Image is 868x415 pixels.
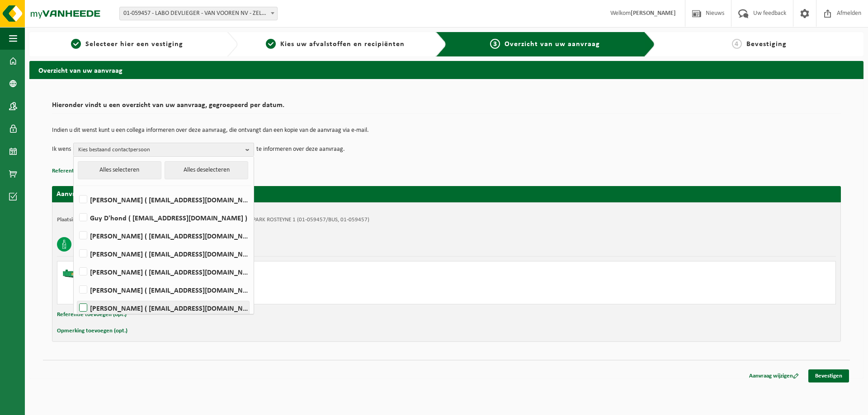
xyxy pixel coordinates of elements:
span: 3 [490,39,500,49]
p: Ik wens [52,143,71,156]
label: [PERSON_NAME] ( [EMAIL_ADDRESS][DOMAIN_NAME] ) [77,193,249,206]
button: Referentie toevoegen (opt.) [57,309,127,321]
p: te informeren over deze aanvraag. [256,143,345,156]
label: [PERSON_NAME] ( [EMAIL_ADDRESS][DOMAIN_NAME] ) [77,301,249,315]
span: 2 [266,39,276,49]
span: Selecteer hier een vestiging [85,41,183,48]
span: 4 [732,39,742,49]
a: 2Kies uw afvalstoffen en recipiënten [242,39,428,50]
button: Alles deselecteren [165,161,248,179]
span: Kies uw afvalstoffen en recipiënten [280,41,405,48]
button: Alles selecteren [78,161,161,179]
span: 01-059457 - LABO DEVLIEGER - VAN VOOREN NV - ZELZATE [119,7,278,20]
span: 01-059457 - LABO DEVLIEGER - VAN VOOREN NV - ZELZATE [120,7,277,20]
span: Bevestiging [746,41,787,48]
label: [PERSON_NAME] ( [EMAIL_ADDRESS][DOMAIN_NAME] ) [77,283,249,297]
a: Bevestigen [808,369,849,382]
button: Referentie toevoegen (opt.) [52,165,122,177]
div: Aantal: 1 [98,292,483,299]
strong: [PERSON_NAME] [631,10,676,17]
label: Guy D'hond ( [EMAIL_ADDRESS][DOMAIN_NAME] ) [77,211,249,224]
button: Kies bestaand contactpersoon [73,143,254,156]
strong: Plaatsingsadres: [57,217,96,223]
strong: Aanvraag voor [DATE] [57,191,124,198]
span: 1 [71,39,81,49]
span: Kies bestaand contactpersoon [78,143,242,157]
a: 1Selecteer hier een vestiging [34,39,220,50]
h2: Overzicht van uw aanvraag [29,61,863,79]
a: Aanvraag wijzigen [742,369,806,382]
h2: Hieronder vindt u een overzicht van uw aanvraag, gegroepeerd per datum. [52,102,841,114]
span: Overzicht van uw aanvraag [505,41,600,48]
div: Ophalen en plaatsen lege container [98,280,483,288]
button: Opmerking toevoegen (opt.) [57,325,127,337]
label: [PERSON_NAME] ( [EMAIL_ADDRESS][DOMAIN_NAME] ) [77,229,249,242]
p: Indien u dit wenst kunt u een collega informeren over deze aanvraag, die ontvangt dan een kopie v... [52,127,841,134]
label: [PERSON_NAME] ( [EMAIL_ADDRESS][DOMAIN_NAME] ) [77,265,249,279]
label: [PERSON_NAME] ( [EMAIL_ADDRESS][DOMAIN_NAME] ) [77,247,249,261]
img: HK-XC-10-GN-00.png [62,266,89,280]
